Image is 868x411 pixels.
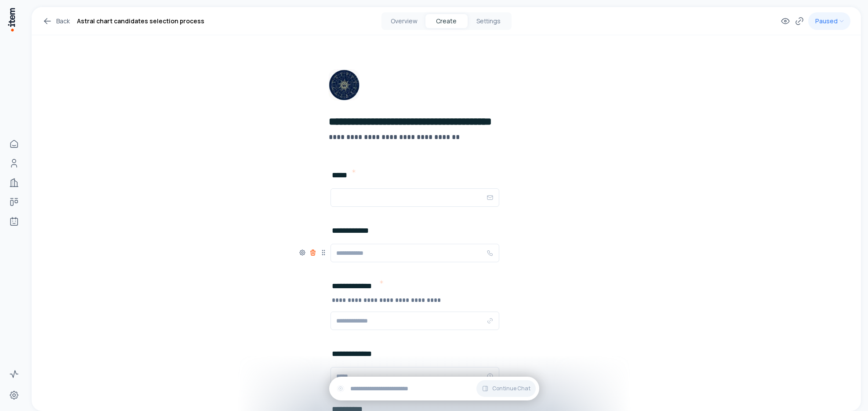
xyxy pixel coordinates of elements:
[468,14,510,28] button: Settings
[492,385,530,392] span: Continue Chat
[5,213,23,230] a: Agents
[5,174,23,191] a: Companies
[476,380,536,397] button: Continue Chat
[42,16,70,26] a: Back
[77,16,204,26] h1: Astral chart candidates selection process
[329,70,360,100] img: Form Logo
[5,135,23,153] a: Home
[425,14,468,28] button: Create
[7,7,16,32] img: Item Brain Logo
[5,365,23,383] a: Activity
[5,154,23,172] a: People
[5,386,23,404] a: Settings
[5,193,23,211] a: Deals
[383,14,425,28] button: Overview
[329,377,539,400] div: Continue Chat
